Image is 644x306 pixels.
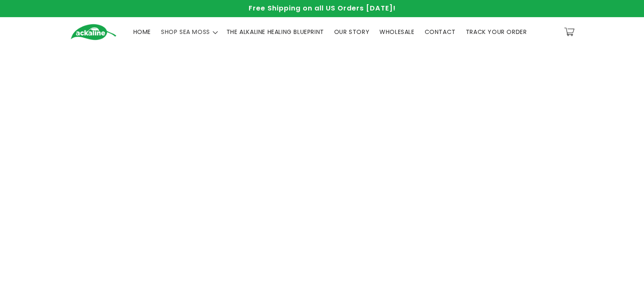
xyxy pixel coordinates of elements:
[70,24,117,40] img: Ackaline
[128,23,156,41] a: HOME
[226,28,324,36] span: THE ALKALINE HEALING BLUEPRINT
[133,28,151,36] span: HOME
[156,23,221,41] summary: SHOP SEA MOSS
[466,28,527,36] span: TRACK YOUR ORDER
[425,28,456,36] span: CONTACT
[379,28,414,36] span: WHOLESALE
[334,28,369,36] span: OUR STORY
[420,23,461,41] a: CONTACT
[221,23,329,41] a: THE ALKALINE HEALING BLUEPRINT
[374,23,419,41] a: WHOLESALE
[329,23,374,41] a: OUR STORY
[461,23,532,41] a: TRACK YOUR ORDER
[161,28,210,36] span: SHOP SEA MOSS
[249,3,396,13] span: Free Shipping on all US Orders [DATE]!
